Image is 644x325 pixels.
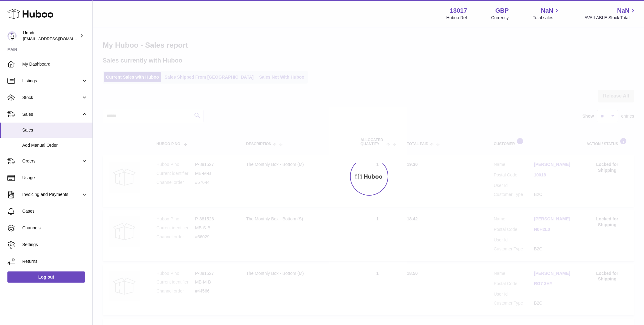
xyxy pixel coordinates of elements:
span: Sales [22,127,88,133]
span: AVAILABLE Stock Total [584,15,637,21]
strong: GBP [495,6,509,15]
span: NaN [617,6,629,15]
a: NaN AVAILABLE Stock Total [584,6,637,21]
div: Currency [491,15,509,21]
strong: 13017 [450,6,467,15]
span: Add Manual Order [22,142,88,148]
span: Usage [22,175,88,181]
span: NaN [541,6,553,15]
div: Huboo Ref [446,15,467,21]
span: My Dashboard [22,61,88,67]
span: [EMAIL_ADDRESS][DOMAIN_NAME] [23,36,91,41]
span: Sales [22,111,81,117]
span: Listings [22,78,81,84]
a: Log out [7,271,85,283]
span: Total sales [533,15,560,21]
span: Cases [22,208,88,214]
img: sofiapanwar@gmail.com [7,31,17,41]
div: Unndr [23,30,79,42]
a: NaN Total sales [533,6,560,21]
span: Stock [22,95,81,101]
span: Invoicing and Payments [22,192,81,197]
span: Returns [22,258,88,264]
span: Channels [22,225,88,231]
span: Orders [22,158,81,164]
span: Settings [22,242,88,248]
